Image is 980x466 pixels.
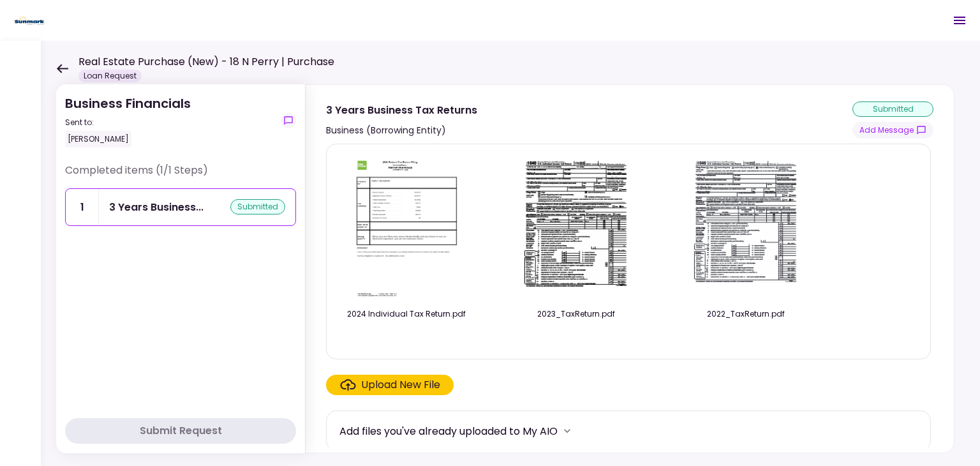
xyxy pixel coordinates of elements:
[78,54,334,70] h1: Real Estate Purchase (New) - 18 N Perry | Purchase
[66,189,99,225] div: 1
[140,423,222,439] div: Submit Request
[65,117,191,128] div: Sent to:
[326,102,477,118] div: 3 Years Business Tax Returns
[339,308,473,320] div: 2024 Individual Tax Return.pdf
[281,113,296,128] button: show-messages
[78,70,142,82] div: Loan Request
[944,5,975,36] button: Open menu
[65,188,296,226] a: 13 Years Business Tax Returnssubmitted
[65,94,191,147] div: Business Financials
[326,375,454,395] span: Click here to upload the required document
[326,123,477,138] div: Business (Borrowing Entity)
[852,101,933,117] div: submitted
[509,308,643,320] div: 2023_TaxReturn.pdf
[65,163,296,188] div: Completed items (1/1 Steps)
[361,377,440,393] div: Upload New File
[339,423,558,439] div: Add files you've already uploaded to My AIO
[65,418,296,444] button: Submit Request
[13,11,47,30] img: Partner icon
[305,84,954,453] div: 3 Years Business Tax ReturnsBusiness (Borrowing Entity)submittedshow-messages2024 Individual Tax ...
[679,308,813,320] div: 2022_TaxReturn.pdf
[558,421,577,440] button: more
[230,199,285,214] div: submitted
[65,131,131,147] div: [PERSON_NAME]
[852,122,933,139] button: show-messages
[109,199,204,215] div: 3 Years Business Tax Returns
